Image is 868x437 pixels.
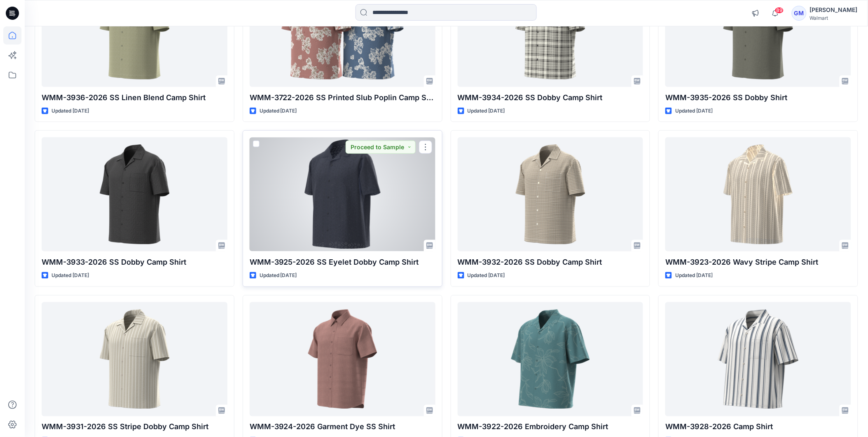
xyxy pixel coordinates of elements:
[250,137,435,251] a: WMM-3925-2026 SS Eyelet Dobby Camp Shirt
[665,92,851,103] p: WMM-3935-2026 SS Dobby Shirt
[42,256,227,268] p: WMM-3933-2026 SS Dobby Camp Shirt
[675,107,713,115] p: Updated [DATE]
[665,421,851,433] p: WMM-3928-2026 Camp Shirt
[42,302,227,416] a: WMM-3931-2026 SS Stripe Dobby Camp Shirt
[468,271,505,280] p: Updated [DATE]
[665,302,851,416] a: WMM-3928-2026 Camp Shirt
[665,256,851,268] p: WMM-3923-2026 Wavy Stripe Camp Shirt
[42,92,227,103] p: WMM-3936-2026 SS Linen Blend Camp Shirt
[458,92,643,103] p: WMM-3934-2026 SS Dobby Camp Shirt
[260,271,297,280] p: Updated [DATE]
[250,421,435,433] p: WMM-3924-2026 Garment Dye SS Shirt
[42,137,227,251] a: WMM-3933-2026 SS Dobby Camp Shirt
[458,256,643,268] p: WMM-3932-2026 SS Dobby Camp Shirt
[458,137,643,251] a: WMM-3932-2026 SS Dobby Camp Shirt
[810,15,858,21] div: Walmart
[665,137,851,251] a: WMM-3923-2026 Wavy Stripe Camp Shirt
[250,92,435,103] p: WMM-3722-2026 SS Printed Slub Poplin Camp Shirt
[675,271,713,280] p: Updated [DATE]
[260,107,297,115] p: Updated [DATE]
[810,5,858,15] div: [PERSON_NAME]
[250,256,435,268] p: WMM-3925-2026 SS Eyelet Dobby Camp Shirt
[51,107,89,115] p: Updated [DATE]
[250,302,435,416] a: WMM-3924-2026 Garment Dye SS Shirt
[775,7,784,14] span: 89
[458,302,643,416] a: WMM-3922-2026 Embroidery Camp Shirt
[792,6,807,21] div: GM
[51,271,89,280] p: Updated [DATE]
[468,107,505,115] p: Updated [DATE]
[458,421,643,433] p: WMM-3922-2026 Embroidery Camp Shirt
[42,421,227,433] p: WMM-3931-2026 SS Stripe Dobby Camp Shirt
